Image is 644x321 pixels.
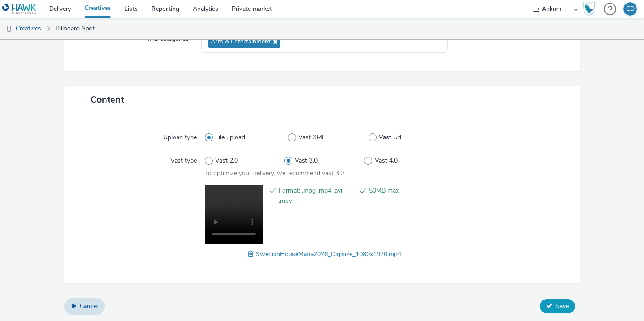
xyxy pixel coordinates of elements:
[205,169,344,177] span: To optimize your delivery, we recommend vast 3.0
[555,302,569,310] span: Save
[90,94,124,106] span: Content
[64,298,105,315] a: Cancel
[215,133,245,142] span: File upload
[379,133,401,142] span: Vast Url
[279,185,354,206] span: Format: .mpg .mp4 .avi .mov
[582,2,596,16] img: Hawk Academy
[540,299,575,313] button: Save
[298,133,326,142] span: Vast XML
[256,250,401,258] span: SwedishHouseMafia2026_Digisize_1080x1920.mp4
[160,129,200,142] label: Upload type
[2,4,37,15] img: undefined Logo
[167,153,200,165] label: Vast type
[211,38,271,46] span: Arts & Entertainment
[4,25,13,34] img: dooh
[626,2,635,16] div: CD
[51,18,99,39] a: Billboard Spot
[375,156,398,165] span: Vast 4.0
[80,302,98,310] span: Cancel
[369,185,444,206] span: 50MB max
[295,156,318,165] span: Vast 3.0
[582,2,599,16] a: Hawk Academy
[215,156,238,165] span: Vast 2.0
